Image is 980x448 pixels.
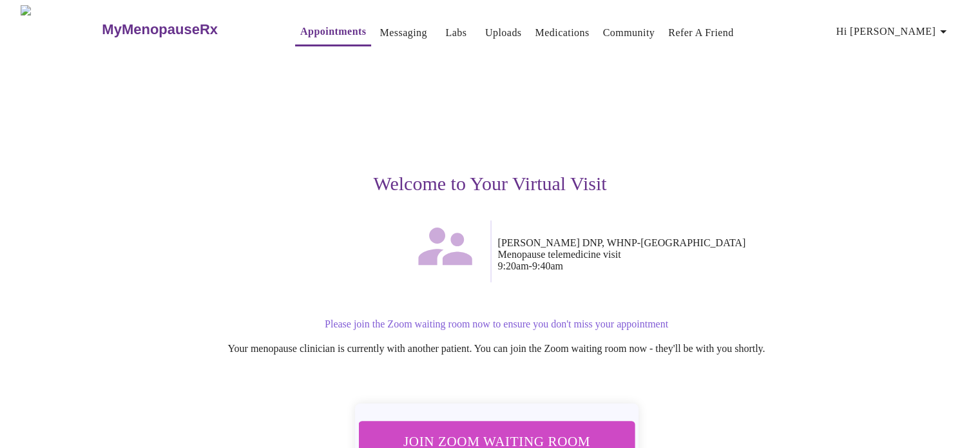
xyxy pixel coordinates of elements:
[101,7,269,52] a: MyMenopauseRx
[530,20,594,46] button: Medications
[300,23,366,41] a: Appointments
[498,237,887,272] p: [PERSON_NAME] DNP, WHNP-[GEOGRAPHIC_DATA] Menopause telemedicine visit 9:20am - 9:40am
[836,23,951,41] span: Hi [PERSON_NAME]
[380,24,427,42] a: Messaging
[374,20,432,46] button: Messaging
[603,24,655,42] a: Community
[106,343,887,355] p: Your menopause clinician is currently with another patient. You can join the Zoom waiting room no...
[663,20,739,46] button: Refer a Friend
[535,24,589,42] a: Medications
[480,20,527,46] button: Uploads
[93,173,887,195] h3: Welcome to Your Virtual Visit
[295,19,371,46] button: Appointments
[445,24,466,42] a: Labs
[21,5,101,54] img: MyMenopauseRx Logo
[831,19,956,44] button: Hi [PERSON_NAME]
[485,24,522,42] a: Uploads
[598,20,660,46] button: Community
[102,21,218,38] h3: MyMenopauseRx
[436,20,477,46] button: Labs
[106,318,887,330] p: Please join the Zoom waiting room now to ensure you don't miss your appointment
[668,24,734,42] a: Refer a Friend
